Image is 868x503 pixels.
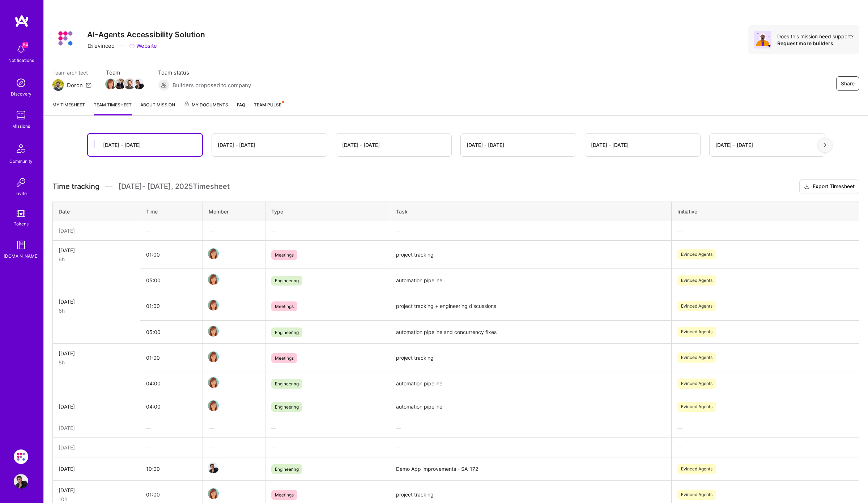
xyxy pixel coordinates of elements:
img: Team Member Avatar [133,79,144,89]
img: Team Member Avatar [208,274,219,285]
div: — [271,424,384,432]
span: Share [841,80,855,87]
a: Team Member Avatar [209,462,218,474]
h3: AI-Agents Accessibility Solution [87,30,205,39]
img: Team Member Avatar [208,400,219,411]
div: — [677,444,853,451]
span: Engineering [271,327,302,337]
img: Team Member Avatar [105,79,116,89]
span: Engineering [271,464,302,474]
th: Date [53,202,140,221]
div: — [677,424,853,432]
a: My timesheet [52,101,85,115]
div: [DATE] - [DATE] [467,141,504,149]
span: 64 [22,42,28,48]
span: Engineering [271,402,302,412]
td: Demo App improvements - SA-172 [390,457,672,481]
a: Team Member Avatar [209,376,218,389]
img: Evinced: AI-Agents Accessibility Solution [14,449,28,464]
th: Initiative [672,202,859,221]
span: Evinced Agents [677,352,716,363]
td: automation pipeline and concurrency fixes [390,320,672,343]
div: [DATE] - [DATE] [715,141,753,149]
td: 04:00 [140,372,203,395]
img: Team Member Avatar [208,377,219,388]
button: Export Timesheet [799,179,859,194]
div: [DATE] [59,444,134,451]
img: User Avatar [14,474,28,489]
a: Team Member Avatar [209,351,218,363]
img: Team Member Avatar [208,248,219,259]
a: About Mission [140,101,175,115]
th: Task [390,202,672,221]
img: Community [12,140,30,157]
img: Builders proposed to company [158,79,170,91]
a: Team timesheet [94,101,132,115]
div: [DATE] [59,246,134,254]
div: — [209,444,259,451]
div: — [271,227,384,234]
div: — [396,424,665,432]
img: teamwork [14,108,28,122]
a: Team Member Avatar [115,78,125,90]
a: Team Member Avatar [125,78,134,90]
img: Invite [14,175,28,190]
div: evinced [87,42,115,50]
img: bell [14,42,28,56]
a: Team Pulse [254,101,284,115]
div: [DATE] [59,424,134,432]
td: 01:00 [140,292,203,321]
span: [DATE] - [DATE] , 2025 Timesheet [118,182,230,191]
a: Evinced: AI-Agents Accessibility Solution [12,449,30,464]
div: — [146,444,197,451]
span: Time tracking [52,182,99,191]
div: — [271,444,384,451]
td: project tracking [390,343,672,372]
span: Meetings [271,490,297,500]
span: Evinced Agents [677,464,716,474]
img: Team Member Avatar [208,351,219,362]
th: Member [203,202,265,221]
span: Evinced Agents [677,249,716,259]
img: Company Logo [52,25,78,51]
div: Tokens [14,220,29,228]
span: Evinced Agents [677,327,716,337]
a: Team Member Avatar [209,299,218,311]
img: logo [14,14,29,28]
td: automation pipeline [390,372,672,395]
div: [DATE] [59,227,134,234]
div: [DATE] [59,298,134,305]
div: [DOMAIN_NAME] [4,252,39,260]
img: right [824,143,826,148]
a: Team Member Avatar [209,248,218,260]
span: Evinced Agents [677,402,716,412]
th: Time [140,202,203,221]
div: 10h [59,495,134,503]
span: Meetings [271,301,297,311]
span: Evinced Agents [677,379,716,389]
div: — [146,424,197,432]
td: 05:00 [140,320,203,343]
div: 5h [59,359,134,366]
div: Discovery [11,90,31,98]
div: [DATE] - [DATE] [103,141,141,149]
td: 10:00 [140,457,203,481]
a: Team Member Avatar [134,78,144,90]
div: — [396,227,665,234]
img: discovery [14,76,28,90]
span: Team Pulse [254,102,281,107]
div: — [677,227,853,234]
img: Team Member Avatar [124,79,135,89]
span: My Documents [184,101,228,109]
div: [DATE] - [DATE] [591,141,629,149]
span: Team status [158,69,251,76]
div: — [209,424,259,432]
div: [DATE] [59,465,134,473]
div: 6h [59,255,134,263]
a: My Documents [184,101,228,115]
td: project tracking + engineering discussions [390,292,672,321]
div: [DATE] - [DATE] [218,141,255,149]
i: icon CompanyGray [87,43,93,49]
div: — [146,227,197,234]
td: automation pipeline [390,269,672,292]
